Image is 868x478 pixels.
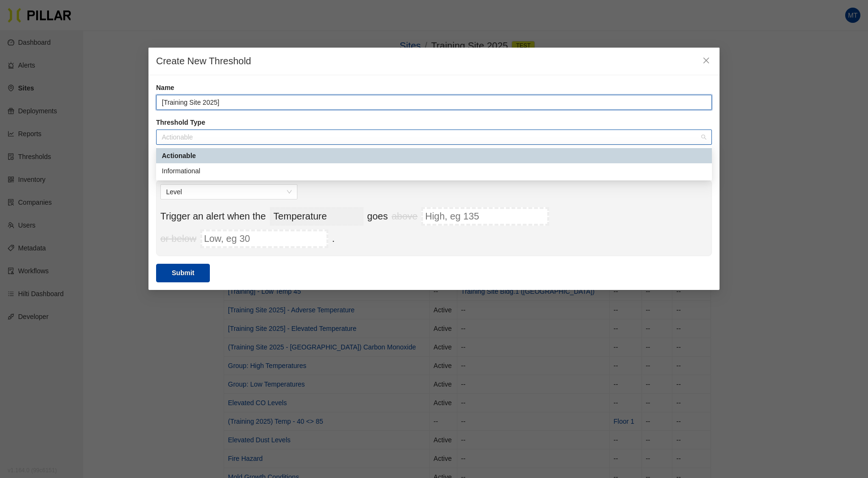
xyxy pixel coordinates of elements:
button: Close [693,48,720,74]
div: Informational [162,166,706,176]
div: Actionable [162,150,706,161]
input: High, eg 135 [421,207,549,226]
span: Level [166,185,292,199]
button: Submit [156,264,210,282]
div: Create New Threshold [156,55,697,67]
span: Actionable [162,130,706,144]
input: Low, eg 30 [200,229,328,248]
input: Name [156,95,712,110]
span: close [702,57,710,64]
div: . [160,229,335,248]
span: below [171,233,196,244]
label: Name [156,83,712,93]
div: Trigger an alert when the [160,207,367,226]
span: or [160,233,197,244]
select: Sensor [270,207,364,226]
div: Actionable [156,148,712,163]
span: above [392,211,418,221]
label: Threshold Type [156,118,712,128]
div: Informational [156,163,712,179]
div: goes [367,207,553,226]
